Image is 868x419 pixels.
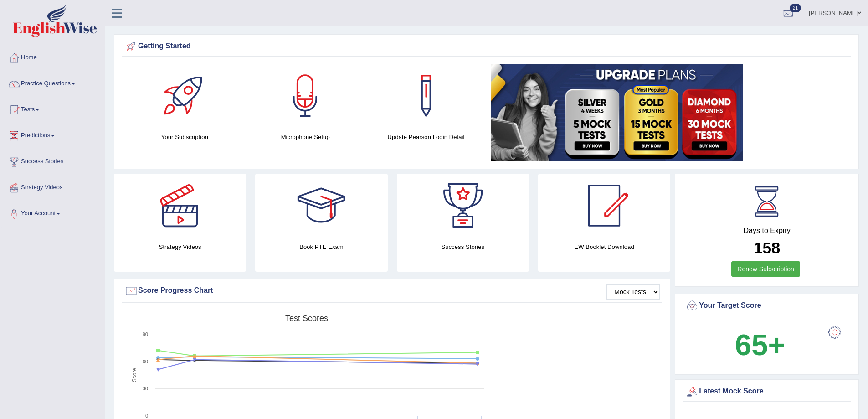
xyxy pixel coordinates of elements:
[0,97,104,120] a: Tests
[145,413,148,419] text: 0
[685,385,848,398] div: Latest Mock Score
[129,132,241,142] h4: Your Subscription
[255,242,387,252] h4: Book PTE Exam
[731,261,800,277] a: Renew Subscription
[491,64,743,161] img: small5.jpg
[0,45,104,68] a: Home
[735,328,785,362] b: 65+
[0,201,104,224] a: Your Account
[285,314,328,323] tspan: Test scores
[397,242,529,252] h4: Success Stories
[685,227,848,235] h4: Days to Expiry
[538,242,670,252] h4: EW Booklet Download
[143,359,148,364] text: 60
[0,71,104,94] a: Practice Questions
[143,331,148,337] text: 90
[250,132,361,142] h4: Microphone Setup
[124,284,660,298] div: Score Progress Chart
[370,132,482,142] h4: Update Pearson Login Detail
[0,123,104,146] a: Predictions
[754,239,780,257] b: 158
[0,149,104,172] a: Success Stories
[143,386,148,391] text: 30
[0,175,104,198] a: Strategy Videos
[131,368,138,383] tspan: Score
[124,40,848,53] div: Getting Started
[114,242,246,252] h4: Strategy Videos
[685,299,848,313] div: Your Target Score
[790,4,801,12] span: 21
